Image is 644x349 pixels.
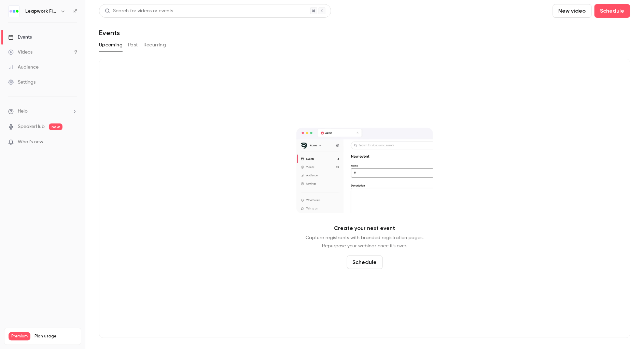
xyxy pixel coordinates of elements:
a: SpeakerHub [18,123,45,130]
h1: Events [99,29,120,37]
div: Videos [8,49,32,56]
button: Schedule [347,256,383,269]
span: new [49,123,62,130]
span: Premium [9,332,30,340]
img: Leapwork Field [9,6,19,17]
span: What's new [18,139,43,146]
span: Plan usage [34,334,77,339]
button: Past [128,40,138,50]
div: Audience [8,64,39,71]
button: Recurring [143,40,166,50]
p: Create your next event [334,224,395,232]
div: Events [8,34,32,41]
button: Schedule [594,4,630,18]
div: Search for videos or events [105,8,173,15]
p: Capture registrants with branded registration pages. Repurpose your webinar once it's over. [306,234,424,250]
button: Upcoming [99,40,123,50]
div: Settings [8,79,36,86]
span: Help [18,108,28,115]
iframe: Noticeable Trigger [69,139,77,145]
li: help-dropdown-opener [8,108,77,115]
h6: Leapwork Field [25,8,57,15]
button: New video [553,4,592,18]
